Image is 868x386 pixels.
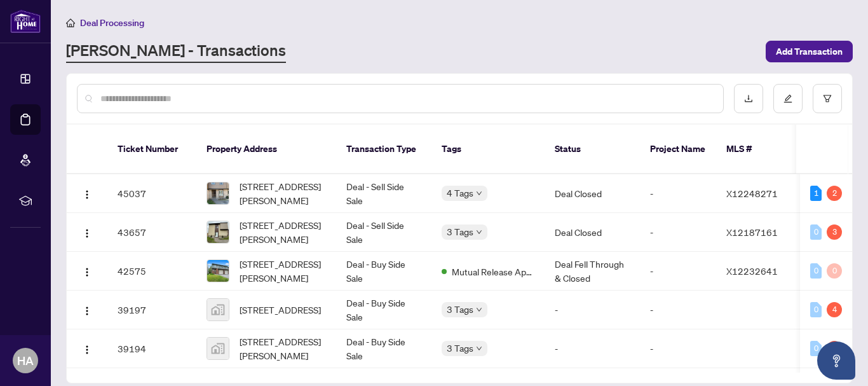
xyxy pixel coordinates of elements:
[810,341,822,356] div: 0
[813,84,842,113] button: filter
[207,183,229,204] img: thumbnail-img
[476,229,482,235] span: down
[810,263,822,279] div: 0
[107,291,196,329] td: 39197
[207,260,229,282] img: thumbnail-img
[827,302,842,317] div: 4
[823,94,832,103] span: filter
[726,226,778,238] span: X12187161
[336,174,431,213] td: Deal - Sell Side Sale
[336,291,431,329] td: Deal - Buy Side Sale
[447,224,473,239] span: 3 Tags
[452,265,534,279] span: Mutual Release Approved
[810,302,822,317] div: 0
[773,84,803,113] button: edit
[783,94,792,103] span: edit
[207,338,229,359] img: thumbnail-img
[640,329,716,368] td: -
[827,263,842,279] div: 0
[810,186,822,201] div: 1
[77,222,97,242] button: Logo
[726,265,778,277] span: X12232641
[82,306,92,316] img: Logo
[447,186,473,200] span: 4 Tags
[447,341,473,355] span: 3 Tags
[640,125,716,174] th: Project Name
[476,345,482,352] span: down
[726,188,778,199] span: X12248271
[744,94,753,103] span: download
[77,261,97,281] button: Logo
[240,218,326,246] span: [STREET_ADDRESS][PERSON_NAME]
[810,224,822,240] div: 0
[107,125,196,174] th: Ticket Number
[827,341,842,356] div: 4
[476,190,482,196] span: down
[640,174,716,213] td: -
[82,190,92,200] img: Logo
[431,125,545,174] th: Tags
[640,291,716,329] td: -
[447,302,473,317] span: 3 Tags
[107,174,196,213] td: 45037
[545,291,640,329] td: -
[107,213,196,252] td: 43657
[82,228,92,238] img: Logo
[476,307,482,313] span: down
[545,174,640,213] td: Deal Closed
[240,334,326,362] span: [STREET_ADDRESS][PERSON_NAME]
[776,41,843,62] span: Add Transaction
[207,299,229,321] img: thumbnail-img
[336,213,431,252] td: Deal - Sell Side Sale
[66,18,75,27] span: home
[545,252,640,291] td: Deal Fell Through & Closed
[336,125,431,174] th: Transaction Type
[10,10,41,33] img: logo
[107,329,196,368] td: 39194
[716,125,792,174] th: MLS #
[827,224,842,240] div: 3
[77,183,97,203] button: Logo
[240,179,326,207] span: [STREET_ADDRESS][PERSON_NAME]
[336,329,431,368] td: Deal - Buy Side Sale
[240,303,321,317] span: [STREET_ADDRESS]
[77,300,97,320] button: Logo
[640,213,716,252] td: -
[240,257,326,285] span: [STREET_ADDRESS][PERSON_NAME]
[817,341,855,380] button: Open asap
[17,352,34,369] span: HA
[827,186,842,201] div: 2
[640,252,716,291] td: -
[196,125,336,174] th: Property Address
[82,267,92,277] img: Logo
[766,41,853,62] button: Add Transaction
[734,84,763,113] button: download
[545,329,640,368] td: -
[207,221,229,243] img: thumbnail-img
[77,338,97,359] button: Logo
[66,40,286,63] a: [PERSON_NAME] - Transactions
[80,17,144,29] span: Deal Processing
[336,252,431,291] td: Deal - Buy Side Sale
[82,345,92,355] img: Logo
[107,252,196,291] td: 42575
[545,213,640,252] td: Deal Closed
[545,125,640,174] th: Status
